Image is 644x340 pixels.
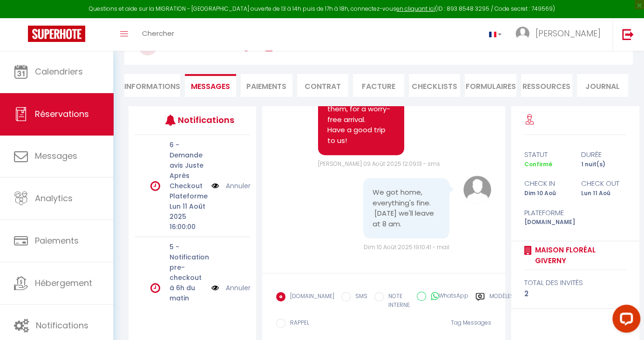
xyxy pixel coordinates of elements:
[318,160,440,168] span: [PERSON_NAME] 09 Août 2025 12:09:13 - sms
[28,26,85,42] img: Super Booking
[515,27,529,41] img: ...
[575,160,632,169] div: 1 nuit(s)
[518,178,575,189] div: check in
[241,74,292,97] li: Paiements
[521,74,572,97] li: Ressources
[35,192,73,204] span: Analytics
[524,160,552,168] span: Confirmé
[518,149,575,160] div: statut
[169,140,205,201] p: 6 - Demande avis Juste Après Checkout Plateforme
[575,178,632,189] div: check out
[211,283,219,293] img: NO IMAGE
[451,319,491,326] span: Tag Messages
[226,181,251,191] a: Annuler
[384,292,410,310] label: NOTE INTERNE
[524,288,626,299] div: 2
[577,74,628,97] li: Journal
[36,320,88,331] span: Notifications
[285,319,309,329] label: RAPPEL
[508,18,612,51] a: ... [PERSON_NAME]
[518,189,575,198] div: Dim 10 Aoû
[605,301,644,340] iframe: LiveChat chat widget
[463,176,491,204] img: avatar.png
[142,28,174,38] span: Chercher
[373,187,440,229] pre: We got home, everything's fine. [DATE] we'll leave at 8 am.
[124,74,180,97] li: Informations
[518,218,575,227] div: [DOMAIN_NAME]
[518,207,575,218] div: Plateforme
[489,292,514,311] label: Modèles
[285,292,334,302] label: [DOMAIN_NAME]
[178,109,226,130] h3: Notifications
[524,277,626,288] div: total des invités
[191,81,230,92] span: Messages
[465,74,516,97] li: FORMULAIRES
[297,74,348,97] li: Contrat
[169,201,205,232] p: Lun 11 Août 2025 16:00:00
[426,292,468,302] label: WhatsApp
[169,242,205,303] p: 5 - Notification pre-checkout à 6h du matin
[353,74,404,97] li: Facture
[226,283,251,293] a: Annuler
[364,243,449,251] span: Dim 10 Août 2025 19:10:41 - mail
[211,181,219,191] img: NO IMAGE
[622,28,634,40] img: logout
[532,245,626,266] a: Maison Floréal Giverny
[35,66,83,77] span: Calendriers
[575,149,632,160] div: durée
[35,235,79,246] span: Paiements
[575,189,632,198] div: Lun 11 Aoû
[351,292,367,302] label: SMS
[396,5,435,13] a: en cliquant ici
[135,18,181,51] a: Chercher
[536,27,601,39] span: [PERSON_NAME]
[409,74,460,97] li: CHECKLISTS
[35,277,92,289] span: Hébergement
[35,108,89,120] span: Réservations
[35,150,77,162] span: Messages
